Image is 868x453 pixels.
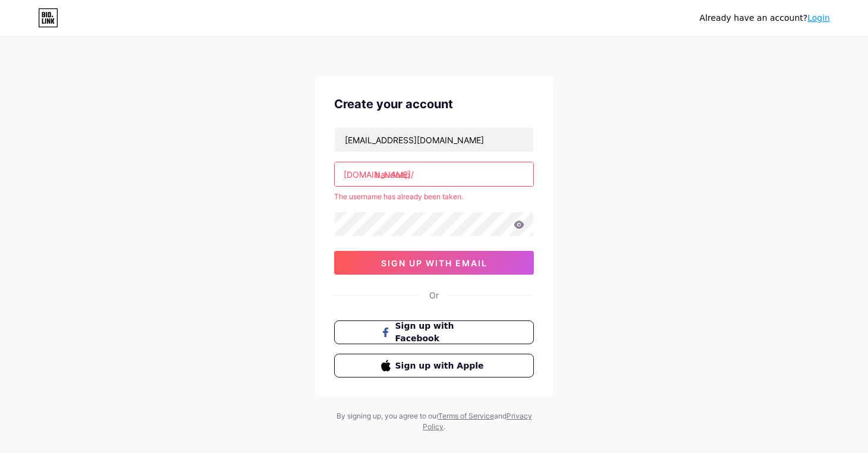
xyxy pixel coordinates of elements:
[333,411,535,432] div: By signing up, you agree to our and .
[335,162,533,186] input: username
[334,251,534,275] button: sign up with email
[334,191,534,202] div: The username has already been taken.
[334,354,534,378] button: Sign up with Apple
[700,12,830,24] div: Already have an account?
[807,13,830,23] a: Login
[395,320,488,345] span: Sign up with Facebook
[395,360,488,372] span: Sign up with Apple
[429,289,439,301] div: Or
[344,168,414,181] div: [DOMAIN_NAME]/
[334,320,534,344] button: Sign up with Facebook
[438,411,494,420] a: Terms of Service
[334,95,534,113] div: Create your account
[381,258,488,268] span: sign up with email
[335,128,533,152] input: Email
